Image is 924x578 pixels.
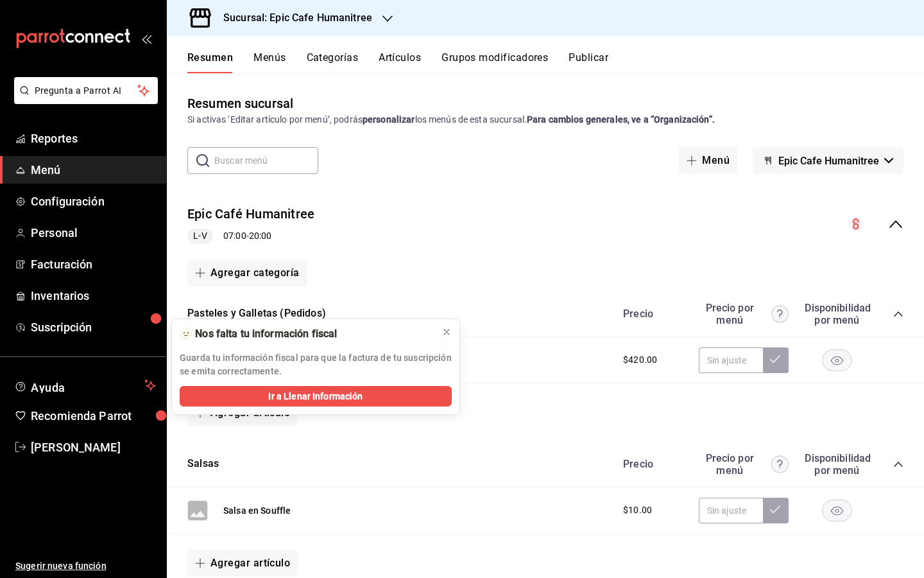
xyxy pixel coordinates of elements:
[893,459,903,469] button: collapse-category-row
[187,51,233,73] button: Resumen
[14,77,158,104] button: Pregunta a Parrot AI
[167,195,924,254] div: collapse-menu-row
[188,229,212,243] span: L-V
[9,93,158,107] a: Pregunta a Parrot AI
[699,347,763,373] input: Sin ajuste
[679,147,737,174] button: Menú
[31,407,156,425] span: Recomienda Parrot
[31,193,156,210] span: Configuración
[569,51,608,73] button: Publicar
[187,51,924,73] div: navigation tabs
[31,161,156,179] span: Menú
[610,458,692,470] div: Precio
[31,130,156,147] span: Reportes
[31,287,156,304] span: Inventarios
[187,259,307,286] button: Agregar categoría
[307,51,359,73] button: Categorías
[699,498,763,523] input: Sin ajuste
[141,33,151,44] button: open_drawer_menu
[623,504,652,517] span: $10.00
[623,353,657,367] span: $420.00
[187,229,314,244] div: 07:00 - 20:00
[31,378,139,393] span: Ayuda
[610,308,692,320] div: Precio
[223,504,291,517] button: Salsa en Souffle
[31,224,156,241] span: Personal
[180,386,452,407] button: Ir a Llenar Información
[180,351,452,378] p: Guarda tu información fiscal para que la factura de tu suscripción se emita correctamente.
[253,51,286,73] button: Menús
[805,302,869,326] div: Disponibilidad por menú
[187,550,298,577] button: Agregar artículo
[213,10,372,26] h3: Sucursal: Epic Cafe Humanitree
[379,51,421,73] button: Artículos
[187,457,219,471] button: Salsas
[15,559,156,573] span: Sugerir nueva función
[31,439,156,456] span: [PERSON_NAME]
[893,309,903,319] button: collapse-category-row
[187,113,903,127] div: Si activas ‘Editar artículo por menú’, podrás los menús de esta sucursal.
[699,452,789,477] div: Precio por menú
[778,155,879,167] span: Epic Cafe Humanitree
[753,147,903,174] button: Epic Cafe Humanitree
[214,148,318,173] input: Buscar menú
[805,452,869,477] div: Disponibilidad por menú
[31,319,156,336] span: Suscripción
[187,306,326,321] button: Pasteles y Galletas (Pedidos)
[187,205,314,223] button: Epic Café Humanitree
[441,51,548,73] button: Grupos modificadores
[180,327,431,341] div: 🫥 Nos falta tu información fiscal
[35,84,138,98] span: Pregunta a Parrot AI
[699,302,789,326] div: Precio por menú
[31,256,156,273] span: Facturación
[268,390,363,403] span: Ir a Llenar Información
[527,114,715,125] strong: Para cambios generales, ve a “Organización”.
[187,94,293,113] div: Resumen sucursal
[363,114,415,125] strong: personalizar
